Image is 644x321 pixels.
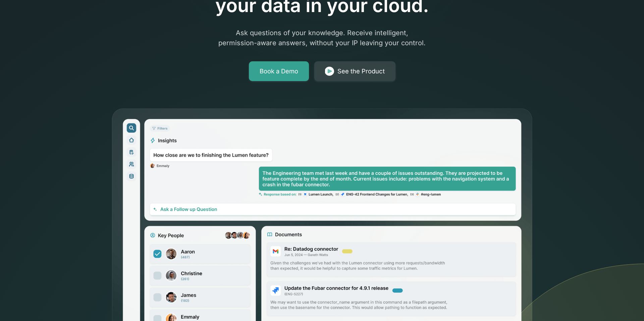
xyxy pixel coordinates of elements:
[610,289,644,321] div: 聊天小工具
[610,289,644,321] iframe: Chat Widget
[337,67,385,76] div: See the Product
[314,61,395,81] a: See the Product
[249,61,309,81] a: Book a Demo
[193,28,451,48] p: Ask questions of your knowledge. Receive intelligent, permission-aware answers, without your IP l...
